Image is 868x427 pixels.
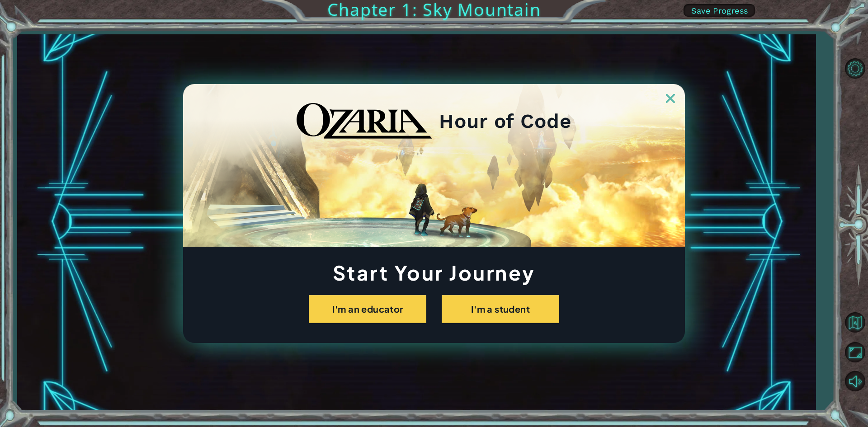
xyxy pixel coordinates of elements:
[666,94,675,103] img: ExitButton_Dusk.png
[183,263,685,282] h1: Start Your Journey
[297,103,432,139] img: blackOzariaWordmark.png
[439,113,571,130] h2: Hour of Code
[442,295,559,323] button: I'm a student
[309,295,426,323] button: I'm an educator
